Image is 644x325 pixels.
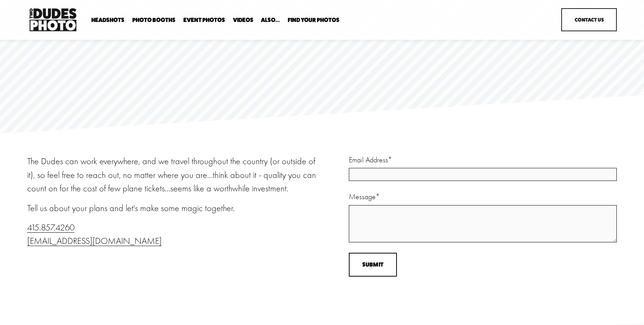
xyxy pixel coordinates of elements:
a: 415.857.4260 [27,222,75,233]
a: folder dropdown [261,16,280,23]
label: Message [349,191,617,203]
a: folder dropdown [91,16,124,23]
a: [EMAIL_ADDRESS][DOMAIN_NAME] [27,236,162,246]
p: The Dudes can work everywhere, and we travel throughout the country (or outside of it), so feel f... [27,154,320,195]
p: Tell us about your plans and let's make some magic together. [27,201,320,215]
input: Submit [349,253,397,277]
span: Photo Booths [132,17,176,23]
a: folder dropdown [288,16,340,23]
span: Headshots [91,17,124,23]
span: Also... [261,17,280,23]
span: Find Your Photos [288,17,340,23]
a: Contact Us [561,8,617,31]
a: Event Photos [183,16,225,23]
a: folder dropdown [132,16,176,23]
a: Videos [233,16,253,23]
img: Two Dudes Photo | Headshots, Portraits &amp; Photo Booths [27,6,79,33]
label: Email Address [349,154,617,166]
